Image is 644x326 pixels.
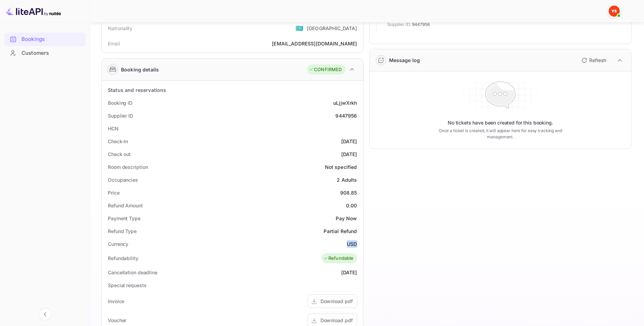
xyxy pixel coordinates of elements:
div: Pay Now [336,215,357,222]
div: 9447956 [335,112,357,119]
div: Bookings [4,33,86,46]
p: Once a ticket is created, it will appear here for easy tracking and management. [430,128,571,140]
span: United States [295,22,303,34]
div: Email [108,40,120,47]
div: Payment Type [108,215,140,222]
p: No tickets have been created for this booking. [448,119,553,126]
div: Message log [389,57,420,64]
div: Partial Refund [324,228,357,235]
div: Supplier ID [108,112,133,119]
a: Bookings [4,33,86,45]
div: Occupancies [108,176,138,183]
a: Customers [4,46,86,59]
div: HCN [108,125,119,132]
div: Check out [108,151,131,158]
div: Refundable [323,255,354,262]
span: 9447956 [412,21,430,28]
div: Download pdf [320,317,353,324]
button: Refresh [577,55,609,66]
div: 2 Adults [337,176,357,183]
div: Voucher [108,317,126,324]
img: Yandex Support [609,6,620,17]
div: Booking ID [108,99,132,106]
div: Refund Type [108,228,137,235]
div: [DATE] [341,151,357,158]
div: [DATE] [341,138,357,145]
div: Invoice [108,298,124,305]
div: 908.85 [340,189,357,196]
div: Room description [108,163,148,171]
img: LiteAPI logo [6,6,61,17]
div: Bookings [22,35,82,43]
div: USD [347,240,357,248]
div: uLjjwXrkh [333,99,357,106]
div: Refundability [108,255,138,262]
div: Cancellation deadline [108,269,157,276]
div: 0.00 [346,202,357,209]
span: Supplier ID: [387,21,412,28]
div: [DATE] [341,269,357,276]
div: [GEOGRAPHIC_DATA] [307,25,357,32]
div: Special requests [108,282,146,289]
div: Status and reservations [108,86,166,94]
div: Not specified [325,163,357,171]
div: Customers [4,46,86,60]
div: Price [108,189,120,196]
div: Nationality [108,25,133,32]
div: Refund Amount [108,202,143,209]
button: Collapse navigation [39,308,51,320]
div: [EMAIL_ADDRESS][DOMAIN_NAME] [272,40,357,47]
div: Customers [22,49,82,57]
div: Check-in [108,138,128,145]
div: Download pdf [320,298,353,305]
p: Refresh [589,57,606,64]
div: CONFIRMED [309,66,342,73]
div: Booking details [121,66,159,73]
div: Currency [108,240,128,248]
